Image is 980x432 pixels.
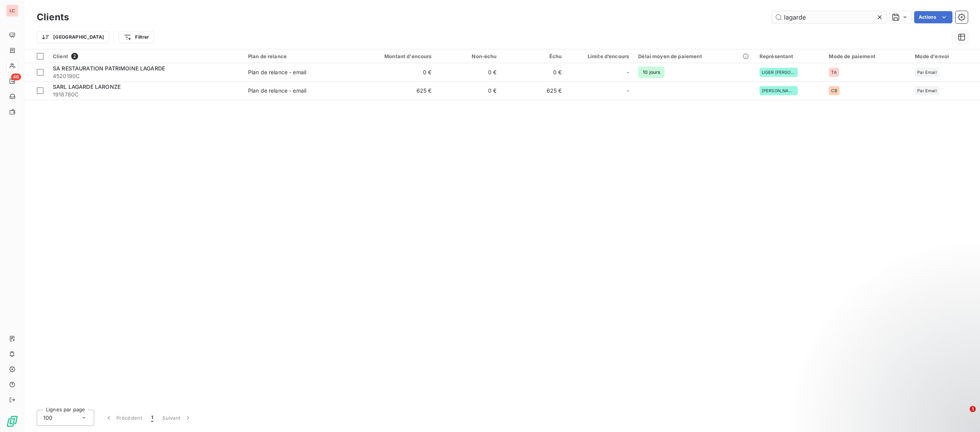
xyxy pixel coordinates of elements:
[53,65,165,72] span: SA RESTAURATION PATRIMOINE LAGARDE
[627,87,629,95] span: -
[151,414,153,422] span: 1
[349,63,436,82] td: 0 €
[627,68,629,76] span: -
[6,415,18,427] img: Logo LeanPay
[970,406,976,412] span: 1
[37,31,109,43] button: [GEOGRAPHIC_DATA]
[53,53,68,59] span: Client
[11,73,21,80] span: 46
[436,82,501,100] td: 0 €
[831,88,837,93] span: CB
[501,63,567,82] td: 0 €
[441,53,497,59] div: Non-échu
[436,63,501,82] td: 0 €
[349,82,436,100] td: 625 €
[831,70,836,75] span: TA
[954,406,972,424] iframe: Intercom live chat
[917,88,936,93] span: Par Email
[506,53,562,59] div: Échu
[501,82,567,100] td: 625 €
[248,87,306,95] div: Plan de relance - email
[71,53,78,60] span: 2
[53,83,121,90] span: SARL LAGARDE LARONZE
[759,53,820,59] div: Représentant
[37,10,69,24] h3: Clients
[158,410,196,426] button: Suivant
[829,53,906,59] div: Mode de paiement
[248,68,306,76] div: Plan de relance - email
[638,53,750,59] div: Délai moyen de paiement
[915,53,975,59] div: Mode d'envoi
[43,414,52,422] span: 100
[762,88,795,93] span: [PERSON_NAME]
[914,11,952,23] button: Actions
[638,67,665,78] span: 10 jours
[772,11,887,23] input: Rechercher
[53,72,239,80] span: 4520190C
[147,410,158,426] button: 1
[917,70,936,75] span: Par Email
[100,410,147,426] button: Précédent
[119,31,154,43] button: Filtrer
[6,5,18,17] div: LC
[354,53,432,59] div: Montant d'encours
[571,53,629,59] div: Limite d’encours
[827,358,980,411] iframe: Intercom notifications message
[762,70,795,75] span: LIGER [PERSON_NAME]
[248,53,345,59] div: Plan de relance
[53,91,239,98] span: 1918780C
